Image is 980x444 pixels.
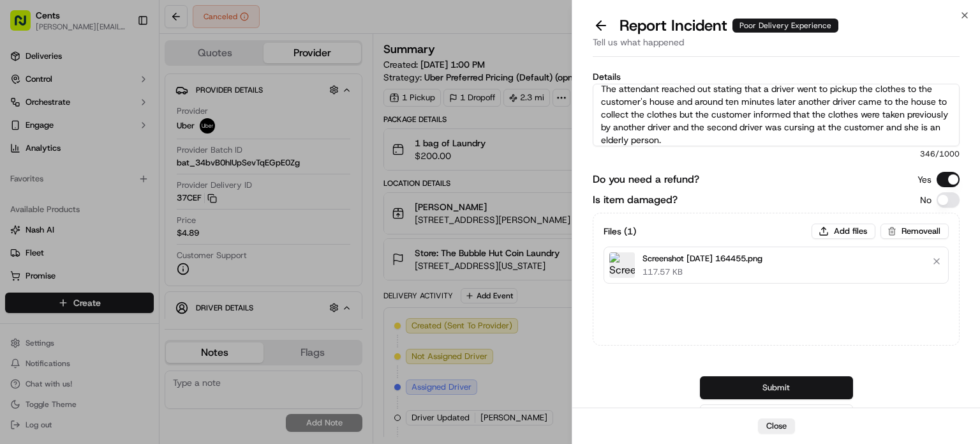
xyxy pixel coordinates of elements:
[43,122,209,135] div: Start new chat
[127,217,154,226] span: Pylon
[812,224,875,239] button: Add files
[642,266,762,278] p: 117.57 KB
[217,126,232,141] button: Start new chat
[593,172,699,187] label: Do you need a refund?
[108,187,118,197] div: 💻
[121,185,205,198] span: API Documentation
[593,36,960,57] div: Tell us what happened
[593,149,960,159] span: 346 /1000
[13,13,38,38] img: Nash
[43,135,161,145] div: We're available if you need us!
[928,252,946,270] button: Remove file
[13,187,23,197] div: 📗
[593,84,960,146] textarea: The attendant reached out stating that a driver went to pickup the clothes to the customer's hous...
[33,82,230,96] input: Got a question? Start typing here...
[13,122,36,145] img: 1736555255976-a54dd68f-1ca7-489b-9aae-adbdc363a1c4
[758,418,795,434] button: Close
[8,180,103,203] a: 📗Knowledge Base
[604,225,636,238] h3: Files ( 1 )
[13,51,232,72] p: Welcome 👋
[920,194,932,206] p: No
[620,15,838,36] p: Report Incident
[642,252,762,265] p: Screenshot [DATE] 164455.png
[732,19,838,33] div: Poor Delivery Experience
[103,180,210,203] a: 💻API Documentation
[700,376,853,399] button: Submit
[593,72,960,81] label: Details
[609,252,635,278] img: Screenshot 2025-09-17 164455.png
[90,216,154,226] a: Powered byPylon
[880,224,949,239] button: Removeall
[917,173,932,186] p: Yes
[26,185,98,198] span: Knowledge Base
[700,404,853,422] button: Open Chat with Customer Support
[593,192,678,208] label: Is item damaged?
